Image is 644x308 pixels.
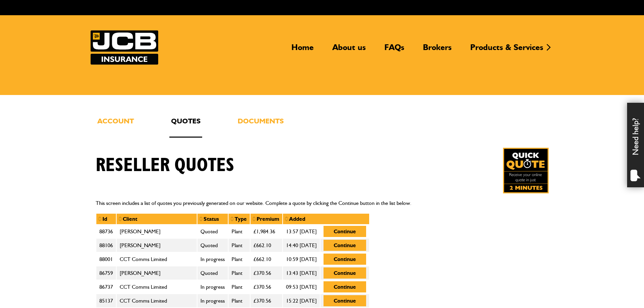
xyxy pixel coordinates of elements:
td: Quoted [197,238,228,252]
th: Client [116,213,197,225]
td: [PERSON_NAME] [116,266,197,280]
td: CCT Comms Limited [116,280,197,294]
td: 13:43 [DATE] [283,266,320,280]
th: Type [228,213,250,225]
a: FAQs [379,42,409,58]
td: 15:22 [DATE] [283,294,320,308]
button: Continue [324,240,366,251]
a: Account [96,115,136,138]
td: Quoted [197,266,228,280]
td: 85137 [96,294,116,308]
td: Plant [228,238,250,252]
button: Continue [324,295,366,306]
td: [PERSON_NAME] [116,238,197,252]
img: Quick Quote [503,148,549,193]
th: Status [197,213,228,225]
th: Id [96,213,116,225]
a: Quotes [169,115,202,138]
td: 86759 [96,266,116,280]
a: Home [286,42,319,58]
td: £662.10 [250,238,283,252]
td: Plant [228,252,250,266]
div: Need help? [627,103,644,187]
button: Continue [324,226,366,237]
td: 14:40 [DATE] [283,238,320,252]
td: Plant [228,294,250,308]
a: About us [327,42,371,58]
td: In progress [197,252,228,266]
img: JCB Insurance Services logo [91,30,158,65]
td: Plant [228,280,250,294]
th: Added [283,213,369,225]
td: 13:57 [DATE] [283,224,320,238]
td: £370.56 [250,294,283,308]
td: Plant [228,266,250,280]
button: Continue [324,267,366,279]
td: CCT Comms Limited [116,294,197,308]
td: 88106 [96,238,116,252]
td: £370.56 [250,266,283,280]
td: £662.10 [250,252,283,266]
a: Products & Services [465,42,548,58]
td: 09:53 [DATE] [283,280,320,294]
a: Brokers [418,42,457,58]
button: Continue [324,281,366,292]
td: 88001 [96,252,116,266]
a: Get your insurance quote in just 2-minutes [503,148,549,193]
th: Premium [250,213,283,225]
td: Quoted [197,224,228,238]
td: 86737 [96,280,116,294]
td: In progress [197,280,228,294]
td: Plant [228,224,250,238]
td: In progress [197,294,228,308]
td: £370.56 [250,280,283,294]
td: £1,984.36 [250,224,283,238]
h1: Reseller quotes [96,154,234,177]
button: Continue [324,254,366,265]
td: CCT Comms Limited [116,252,197,266]
p: This screen includes a list of quotes you previously generated on our website. Complete a quote b... [96,199,549,208]
a: JCB Insurance Services [91,30,158,65]
td: 10:59 [DATE] [283,252,320,266]
td: 88736 [96,224,116,238]
a: Documents [236,115,285,138]
td: [PERSON_NAME] [116,224,197,238]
